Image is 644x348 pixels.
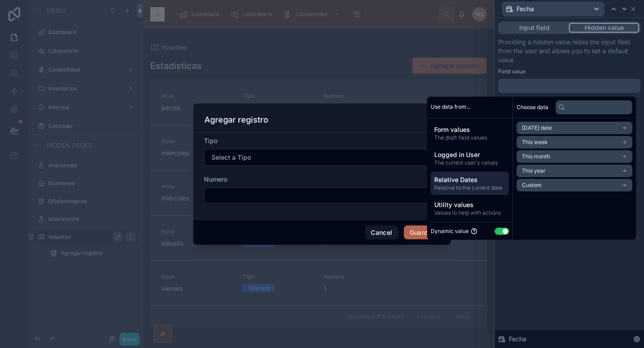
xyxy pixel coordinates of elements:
label: Field value [498,68,525,75]
h3: Agregar registro [204,115,268,125]
p: Providing a hidden value hides the input field from the user and allows you to set a default value [498,38,640,64]
span: The current user's values [434,159,505,166]
span: Values to help with actions [434,209,505,216]
span: Fecha [509,335,526,344]
button: Fecha [502,1,605,17]
span: Relative to the current date [434,184,505,191]
span: Form values [434,125,505,134]
span: Relative Dates [434,175,505,184]
button: Cancel [365,225,398,240]
span: Use data from... [431,103,470,110]
span: Fecha [517,4,534,13]
button: Hidden value [569,23,639,33]
span: Dynamic value [431,228,469,235]
button: Input field [500,23,569,33]
span: Logged in User [434,150,505,159]
span: The draft field values [434,134,505,141]
div: scrollable content [427,118,513,222]
button: Guardar [404,225,440,240]
span: Tipo [204,137,217,144]
span: Select a Tipo [212,153,251,162]
span: Choose data [517,104,548,111]
span: Utility values [434,200,505,209]
button: Select Button [204,149,440,166]
span: Numero [204,175,227,183]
